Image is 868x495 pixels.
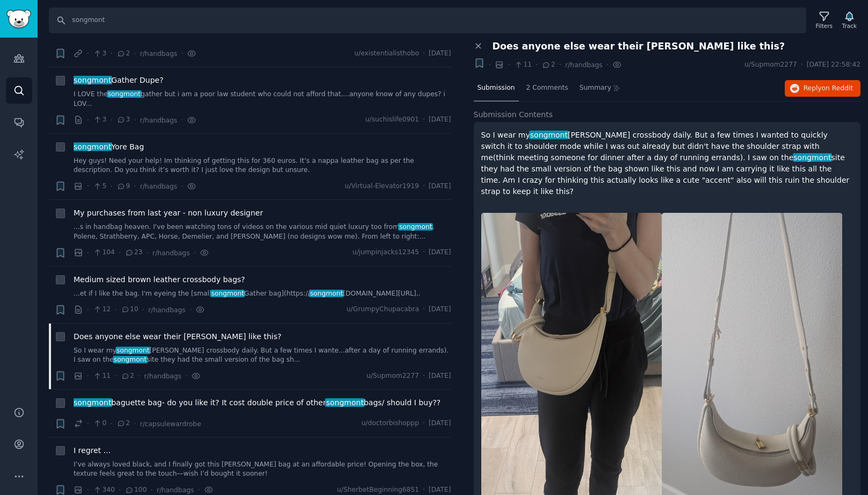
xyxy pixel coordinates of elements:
[142,304,144,315] span: ·
[157,486,194,494] span: r/handbags
[113,356,148,363] span: songmont
[816,22,833,30] div: Filters
[489,59,491,70] span: ·
[93,371,111,381] span: 11
[352,248,419,257] span: u/jumpinjacks12345
[93,485,115,495] span: 340
[785,80,860,97] button: Replyon Reddit
[114,304,117,315] span: ·
[474,109,553,120] span: Submission Contents
[74,141,144,153] span: Yore Bag
[842,22,857,30] div: Track
[801,60,803,70] span: ·
[423,419,425,428] span: ·
[110,48,112,59] span: ·
[365,115,419,125] span: u/suchislife0901
[87,247,89,259] span: ·
[110,181,112,192] span: ·
[529,131,569,139] span: songmont
[429,371,451,381] span: [DATE]
[87,114,89,126] span: ·
[138,370,140,382] span: ·
[110,114,112,126] span: ·
[804,84,853,94] span: Reply
[514,60,532,70] span: 11
[87,304,89,315] span: ·
[74,289,451,299] a: ...et if I like the bag. I'm eyeing the [smallsongmontGather bag](https://songmont[DOMAIN_NAME][U...
[93,305,111,314] span: 12
[87,418,89,429] span: ·
[478,83,515,93] span: Submission
[423,248,425,257] span: ·
[429,115,451,125] span: [DATE]
[337,485,419,495] span: u/SherbetBeginning6851
[121,305,139,314] span: 10
[429,419,451,428] span: [DATE]
[429,485,451,495] span: [DATE]
[423,49,425,59] span: ·
[115,347,150,354] span: songmont
[74,346,451,365] a: So I wear mysongmont[PERSON_NAME] crossbody daily. But a few times I wante...after a day of runni...
[361,419,419,428] span: u/doctorbishoppp
[73,398,112,407] span: songmont
[110,418,112,429] span: ·
[493,41,785,52] span: Does anyone else wear their [PERSON_NAME] like this?
[193,247,196,259] span: ·
[144,372,181,380] span: r/handbags
[398,223,433,231] span: songmont
[210,290,245,297] span: songmont
[366,371,419,381] span: u/Supmom2277
[429,182,451,191] span: [DATE]
[793,153,833,162] span: songmont
[125,485,147,495] span: 100
[744,60,797,70] span: u/Supmom2277
[153,249,190,257] span: r/handbags
[6,10,31,28] img: GummySearch logo
[74,445,111,456] a: I regret ...
[74,397,440,408] span: baguette bag- do you like it? It cost double price of other bags/ should I buy??
[807,60,860,70] span: [DATE] 22:58:42
[140,183,177,190] span: r/handbags
[148,306,185,314] span: r/handbags
[119,247,121,259] span: ·
[87,181,89,192] span: ·
[73,76,112,84] span: songmont
[429,49,451,59] span: [DATE]
[73,142,112,151] span: songmont
[309,290,344,297] span: songmont
[481,130,853,197] p: So I wear my [PERSON_NAME] crossbody daily. But a few times I wanted to quickly switch it to shou...
[74,331,281,342] span: Does anyone else wear their [PERSON_NAME] like this?
[74,90,451,109] a: I LOVE thesongmontgather but i am a poor law student who could not afford that....anyone know of ...
[606,59,609,70] span: ·
[565,61,602,69] span: r/handbags
[325,398,365,407] span: songmont
[423,305,425,314] span: ·
[345,182,419,191] span: u/Virtual-Elevator1919
[74,274,245,285] a: Medium sized brown leather crossbody bags?
[74,397,440,408] a: songmontbaguette bag- do you like it? It cost double price of othersongmontbags/ should I buy??
[181,114,183,126] span: ·
[526,83,568,93] span: 2 Comments
[189,304,191,315] span: ·
[146,247,148,259] span: ·
[87,48,89,59] span: ·
[134,48,136,59] span: ·
[117,419,130,428] span: 2
[134,418,136,429] span: ·
[181,48,183,59] span: ·
[49,8,806,33] input: Search Keyword
[74,207,263,219] a: My purchases from last year - non luxury designer
[117,49,130,59] span: 2
[346,305,419,314] span: u/GrumpyChupacabra
[93,182,106,191] span: 5
[87,370,89,382] span: ·
[134,181,136,192] span: ·
[536,59,538,70] span: ·
[423,115,425,125] span: ·
[181,181,183,192] span: ·
[423,485,425,495] span: ·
